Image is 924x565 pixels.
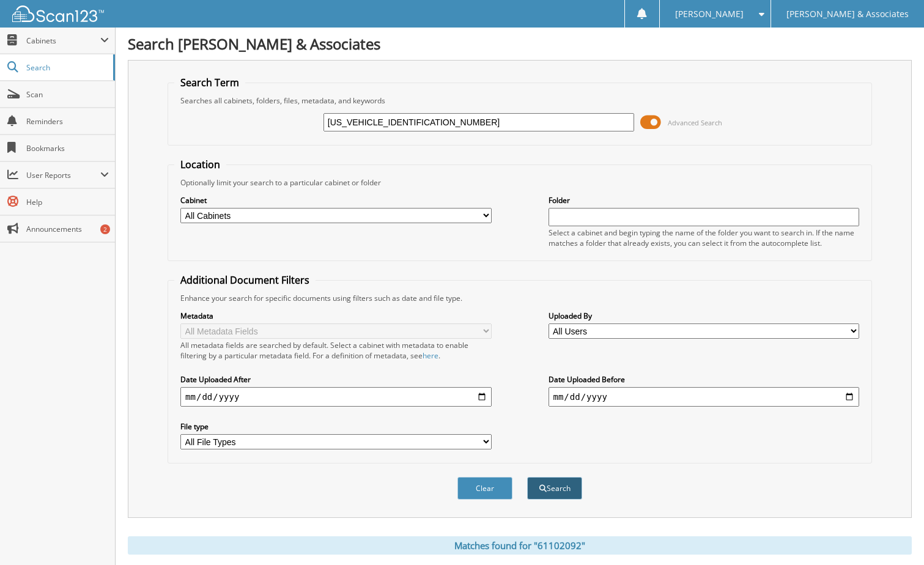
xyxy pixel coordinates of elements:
span: Help [26,197,109,207]
div: All metadata fields are searched by default. Select a cabinet with metadata to enable filtering b... [180,340,491,361]
div: Enhance your search for specific documents using filters such as date and file type. [174,293,865,303]
label: Folder [549,195,859,205]
button: Search [527,477,582,500]
label: Cabinet [180,195,491,205]
div: Select a cabinet and begin typing the name of the folder you want to search in. If the name match... [549,227,859,248]
div: Matches found for "61102092" [128,536,912,555]
span: Scan [26,89,109,100]
label: Uploaded By [549,311,859,321]
span: [PERSON_NAME] [675,10,744,18]
span: Reminders [26,116,109,127]
span: Announcements [26,224,109,234]
legend: Search Term [174,76,245,89]
span: [PERSON_NAME] & Associates [786,10,909,18]
span: User Reports [26,170,100,180]
label: Date Uploaded Before [549,374,859,385]
button: Clear [457,477,512,500]
div: Searches all cabinets, folders, files, metadata, and keywords [174,95,865,106]
span: Advanced Search [668,118,722,127]
img: scan123-logo-white.svg [12,6,104,22]
iframe: Chat Widget [863,506,924,565]
span: Search [26,62,107,73]
label: Metadata [180,311,491,321]
label: Date Uploaded After [180,374,491,385]
h1: Search [PERSON_NAME] & Associates [128,34,912,54]
input: start [180,387,491,407]
span: Bookmarks [26,143,109,153]
a: here [423,350,438,361]
span: Cabinets [26,35,100,46]
legend: Additional Document Filters [174,273,316,287]
div: 2 [100,224,110,234]
input: end [549,387,859,407]
legend: Location [174,158,226,171]
label: File type [180,421,491,432]
div: Optionally limit your search to a particular cabinet or folder [174,177,865,188]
